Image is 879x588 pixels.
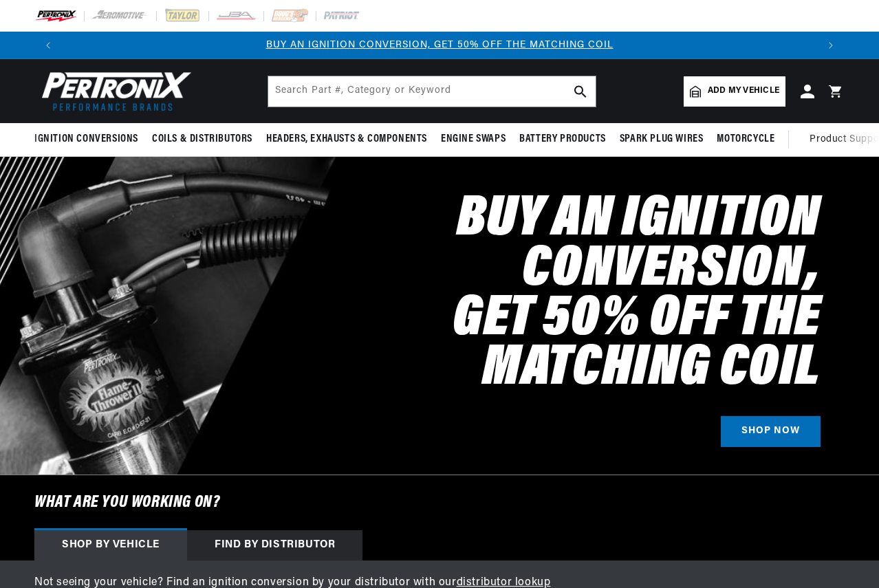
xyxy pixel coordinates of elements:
a: Add my vehicle [684,76,785,107]
a: BUY AN IGNITION CONVERSION, GET 50% OFF THE MATCHING COIL [266,40,614,50]
summary: Battery Products [512,123,613,155]
summary: Ignition Conversions [34,123,145,155]
span: Ignition Conversions [34,132,138,146]
input: Search Part #, Category or Keyword [268,76,596,107]
button: Translation missing: en.sections.announcements.next_announcement [817,32,845,59]
summary: Spark Plug Wires [613,123,710,155]
h2: Buy an Ignition Conversion, Get 50% off the Matching Coil [232,195,821,394]
summary: Engine Swaps [434,123,512,155]
summary: Coils & Distributors [145,123,259,155]
span: Engine Swaps [441,132,506,146]
span: Spark Plug Wires [620,132,704,146]
div: Announcement [62,38,817,53]
button: Translation missing: en.sections.announcements.previous_announcement [34,32,62,59]
span: Motorcycle [717,132,774,146]
div: Shop by vehicle [34,530,187,560]
img: Pertronix [34,67,193,115]
summary: Motorcycle [710,123,781,155]
a: distributor lookup [457,577,551,588]
span: Coils & Distributors [152,132,252,146]
button: search button [565,76,596,107]
summary: Headers, Exhausts & Components [259,123,434,155]
span: Battery Products [519,132,606,146]
a: SHOP NOW [721,416,821,447]
span: Headers, Exhausts & Components [266,132,427,146]
div: 1 of 3 [62,38,817,53]
span: Add my vehicle [708,85,779,98]
div: Find by Distributor [187,530,362,560]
